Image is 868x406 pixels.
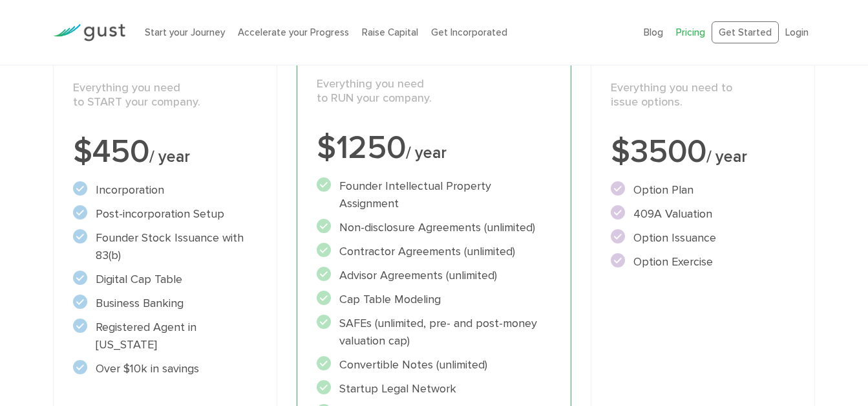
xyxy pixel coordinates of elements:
[317,132,552,164] div: $1250
[73,360,257,378] li: Over $10k in savings
[145,27,225,38] a: Start your Journey
[611,229,795,247] li: Option Issuance
[611,81,795,110] p: Everything you need to issue options.
[73,229,257,264] li: Founder Stock Issuance with 83(b)
[73,295,257,312] li: Business Banking
[611,205,795,223] li: 409A Valuation
[706,147,747,166] span: / year
[73,205,257,223] li: Post-incorporation Setup
[238,27,349,38] a: Accelerate your Progress
[317,177,552,212] li: Founder Intellectual Property Assignment
[431,27,507,38] a: Get Incorporated
[317,380,552,398] li: Startup Legal Network
[73,181,257,199] li: Incorporation
[362,27,418,38] a: Raise Capital
[317,219,552,236] li: Non-disclosure Agreements (unlimited)
[611,253,795,271] li: Option Exercise
[317,243,552,260] li: Contractor Agreements (unlimited)
[73,81,257,110] p: Everything you need to START your company.
[712,21,779,44] a: Get Started
[317,356,552,374] li: Convertible Notes (unlimited)
[611,136,795,168] div: $3500
[317,291,552,308] li: Cap Table Modeling
[785,27,809,38] a: Login
[73,271,257,288] li: Digital Cap Table
[676,27,705,38] a: Pricing
[149,147,190,166] span: / year
[317,315,552,350] li: SAFEs (unlimited, pre- and post-money valuation cap)
[73,319,257,354] li: Registered Agent in [US_STATE]
[317,77,552,106] p: Everything you need to RUN your company.
[406,143,447,163] span: / year
[317,267,552,284] li: Advisor Agreements (unlimited)
[53,24,125,41] img: Gust Logo
[644,27,663,38] a: Blog
[73,136,257,168] div: $450
[611,181,795,199] li: Option Plan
